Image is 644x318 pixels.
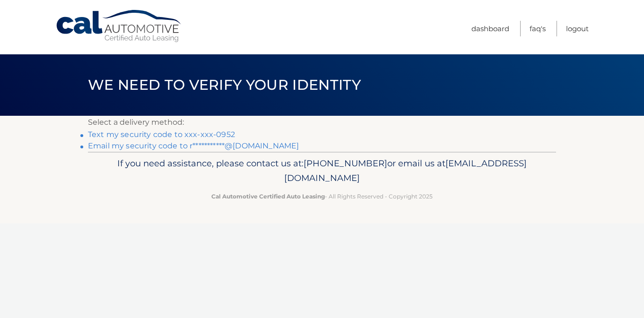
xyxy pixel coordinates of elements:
p: If you need assistance, please contact us at: or email us at [94,156,550,186]
strong: Cal Automotive Certified Auto Leasing [211,193,325,200]
span: We need to verify your identity [88,76,361,94]
a: Logout [566,21,589,36]
a: Dashboard [471,21,509,36]
p: Select a delivery method: [88,116,556,129]
a: FAQ's [530,21,546,36]
a: Cal Automotive [55,9,183,43]
p: - All Rights Reserved - Copyright 2025 [94,191,550,201]
span: [PHONE_NUMBER] [304,158,387,169]
a: Text my security code to xxx-xxx-0952 [88,130,235,139]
